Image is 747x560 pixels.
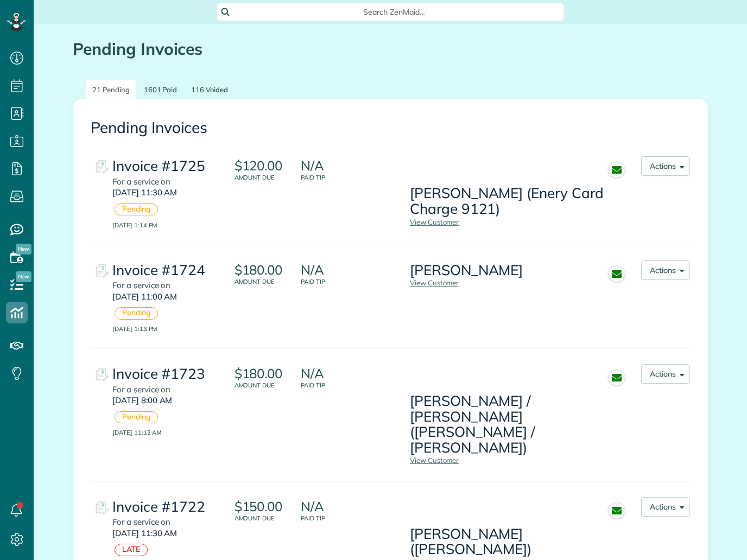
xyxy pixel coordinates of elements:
[115,307,158,319] div: Pending
[112,158,216,174] div: Invoice #1725
[235,277,288,286] small: Amount due
[112,514,216,528] div: For a service on
[91,119,690,136] h2: Pending Invoices
[115,203,158,215] div: Pending
[112,291,216,307] div: [DATE] 11:00 AM
[235,514,288,523] small: Amount due
[301,499,324,513] p: N/A
[641,497,690,517] button: Actions
[301,277,410,286] small: Paid Tip
[235,366,283,380] p: $180.00
[112,499,216,515] div: Invoice #1722
[91,156,112,178] img: Invoice #1725
[410,263,523,278] h3: [PERSON_NAME]
[115,544,148,556] div: LATE
[112,324,221,333] small: [DATE] 1:13 PM
[112,528,216,544] div: [DATE] 11:30 AM
[410,526,622,557] h3: [PERSON_NAME] ([PERSON_NAME])
[112,278,216,291] div: For a service on
[235,381,288,390] small: Amount due
[410,186,622,217] h3: [PERSON_NAME] (Enery Card Charge 9121)
[112,366,216,382] div: Invoice #1723
[235,173,288,182] small: Amount due
[301,173,410,182] small: Paid Tip
[235,158,283,173] p: $120.00
[91,364,112,386] img: Invoice #1723
[410,218,459,226] a: View Customer
[185,80,235,100] a: 116 Voided
[410,393,622,455] h3: [PERSON_NAME] / [PERSON_NAME] ([PERSON_NAME] / [PERSON_NAME])
[16,244,31,254] span: New
[91,497,112,519] img: Invoice #1722
[112,382,216,396] div: For a service on
[641,260,690,280] button: Actions
[112,395,216,411] div: [DATE] 8:00 AM
[301,366,324,380] p: N/A
[16,271,31,282] span: New
[235,499,283,513] p: $150.00
[641,364,690,384] button: Actions
[641,156,690,176] button: Actions
[410,278,459,287] a: View Customer
[301,263,324,277] p: N/A
[112,428,221,437] small: [DATE] 11:12 AM
[137,80,184,100] a: 1601 Paid
[115,411,158,423] div: Pending
[301,514,410,523] small: Paid Tip
[301,158,324,173] p: N/A
[91,260,112,282] img: Invoice #1724
[112,174,216,188] div: For a service on
[112,263,216,278] div: Invoice #1724
[301,381,410,390] small: Paid Tip
[410,456,459,464] a: View Customer
[112,187,216,203] div: [DATE] 11:30 AM
[73,40,708,58] h1: Pending Invoices
[112,221,221,230] small: [DATE] 1:14 PM
[235,263,283,277] p: $180.00
[86,80,136,100] a: 21 Pending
